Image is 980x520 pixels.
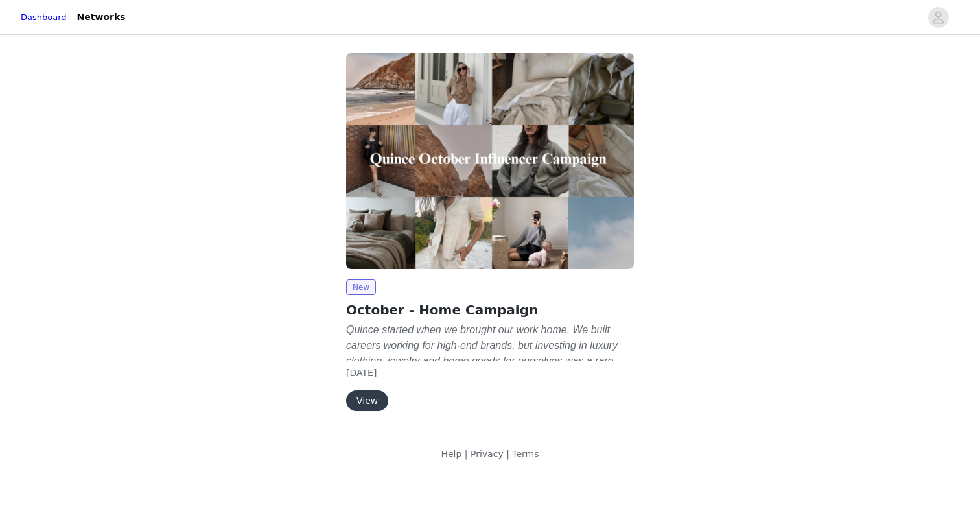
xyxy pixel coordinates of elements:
[346,279,376,295] span: New
[346,53,634,269] img: Quince
[346,390,388,411] button: View
[465,449,468,459] span: |
[346,396,388,406] a: View
[21,11,67,24] a: Dashboard
[346,300,634,320] h2: October - Home Campaign
[346,368,377,378] span: [DATE]
[69,3,134,32] a: Networks
[932,7,944,28] div: avatar
[441,449,461,459] a: Help
[346,324,622,413] em: Quince started when we brought our work home. We built careers working for high-end brands, but i...
[506,449,509,459] span: |
[512,449,539,459] a: Terms
[471,449,504,459] a: Privacy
